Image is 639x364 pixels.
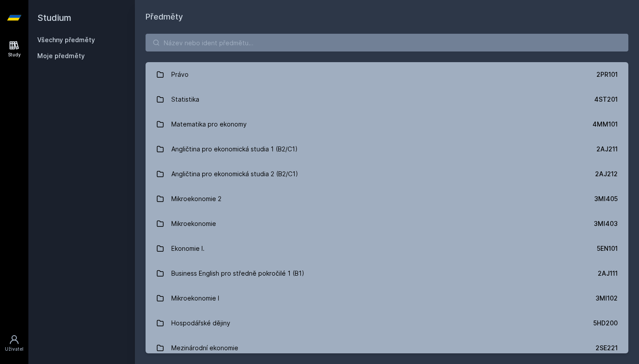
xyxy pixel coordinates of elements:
a: Study [2,36,27,63]
div: Study [8,51,21,58]
div: Ekonomie I. [171,240,205,257]
div: Hospodářské dějiny [171,314,230,332]
div: 3MI403 [594,219,618,228]
div: 4MM101 [592,120,618,129]
a: Ekonomie I. 5EN101 [146,236,628,261]
div: 5HD200 [593,319,618,328]
a: Uživatel [2,330,27,357]
div: 5EN101 [597,244,618,253]
div: 2PR101 [596,70,618,79]
span: Moje předměty [37,51,85,60]
a: Všechny předměty [37,36,95,44]
div: Statistika [171,91,199,108]
div: Angličtina pro ekonomická studia 2 (B2/C1) [171,165,298,183]
div: Mezinárodní ekonomie [171,339,238,357]
div: Mikroekonomie I [171,289,219,307]
div: Business English pro středně pokročilé 1 (B1) [171,265,304,282]
a: Statistika 4ST201 [146,87,628,112]
a: Matematika pro ekonomy 4MM101 [146,112,628,137]
a: Business English pro středně pokročilé 1 (B1) 2AJ111 [146,261,628,286]
div: 2AJ111 [598,269,618,278]
div: Mikroekonomie 2 [171,190,221,208]
div: Angličtina pro ekonomická studia 1 (B2/C1) [171,140,298,158]
a: Angličtina pro ekonomická studia 1 (B2/C1) 2AJ211 [146,137,628,162]
div: 2AJ212 [595,170,618,178]
a: Právo 2PR101 [146,62,628,87]
div: 4ST201 [594,95,618,104]
a: Mikroekonomie 3MI403 [146,211,628,236]
div: Matematika pro ekonomy [171,115,247,133]
div: Právo [171,66,189,83]
div: 2AJ211 [596,145,618,154]
a: Angličtina pro ekonomická studia 2 (B2/C1) 2AJ212 [146,162,628,186]
a: Mikroekonomie I 3MI102 [146,286,628,311]
div: Uživatel [5,346,24,352]
div: 2SE221 [596,344,618,352]
a: Mikroekonomie 2 3MI405 [146,186,628,211]
h1: Předměty [146,11,628,23]
div: Mikroekonomie [171,215,216,233]
div: 3MI102 [596,294,618,303]
a: Hospodářské dějiny 5HD200 [146,311,628,336]
input: Název nebo ident předmětu… [146,34,628,51]
div: 3MI405 [594,194,618,203]
a: Mezinárodní ekonomie 2SE221 [146,336,628,360]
